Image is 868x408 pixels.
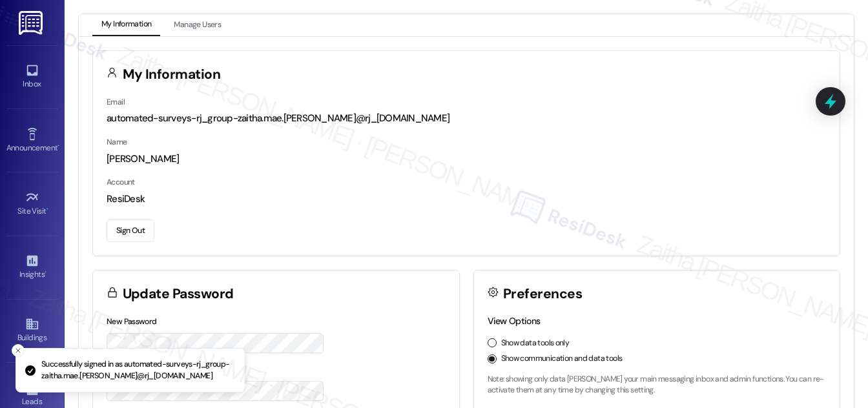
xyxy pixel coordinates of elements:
label: Name [107,137,127,147]
div: automated-surveys-rj_group-zaitha.mae.[PERSON_NAME]@rj_[DOMAIN_NAME] [107,112,826,125]
label: Show data tools only [501,338,570,349]
span: • [57,141,59,150]
div: [PERSON_NAME] [107,152,826,166]
label: View Options [488,315,541,327]
button: Manage Users [165,14,230,36]
span: • [46,205,48,214]
div: ResiDesk [107,192,826,206]
p: Successfully signed in as automated-surveys-rj_group-zaitha.mae.[PERSON_NAME]@rj_[DOMAIN_NAME] [41,359,234,382]
h3: Update Password [123,287,234,301]
label: Email [107,97,125,107]
h3: Preferences [503,287,582,301]
button: My Information [92,14,160,36]
button: Sign Out [107,219,154,242]
button: Close toast [12,344,25,357]
a: Inbox [6,59,58,94]
span: • [45,268,46,277]
label: Show communication and data tools [501,353,623,365]
label: New Password [107,316,157,327]
h3: My Information [123,68,221,81]
a: Buildings [6,313,58,348]
label: Account [107,177,135,187]
img: ResiDesk Logo [19,11,45,35]
a: Site Visit • [6,187,58,221]
p: Note: showing only data [PERSON_NAME] your main messaging inbox and admin functions. You can re-a... [488,374,827,396]
a: Insights • [6,250,58,285]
